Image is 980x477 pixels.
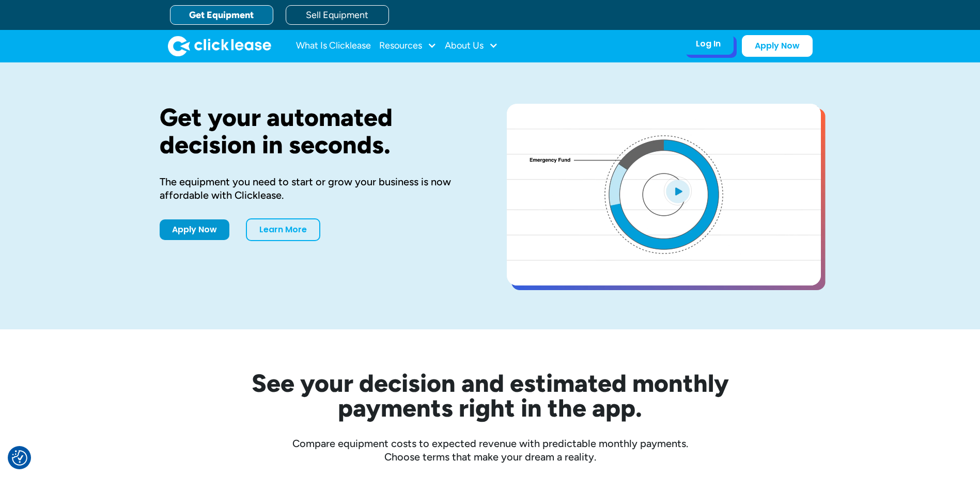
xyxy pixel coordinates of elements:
div: About Us [445,36,498,56]
h1: Get your automated decision in seconds. [160,104,474,158]
div: The equipment you need to start or grow your business is now affordable with Clicklease. [160,175,474,202]
img: Clicklease logo [168,36,271,56]
a: Sell Equipment [286,5,389,25]
h2: See your decision and estimated monthly payments right in the app. [201,371,780,420]
div: Resources [379,36,437,56]
img: Blue play button logo on a light blue circular background [664,177,692,205]
a: Apply Now [160,219,229,240]
a: Get Equipment [170,5,273,25]
div: Log In [696,39,721,49]
a: open lightbox [507,104,821,285]
button: Consent Preferences [12,450,27,466]
a: home [168,36,271,56]
a: What Is Clicklease [296,36,371,56]
img: Revisit consent button [12,450,27,466]
a: Apply Now [742,35,813,57]
a: Learn More [246,218,320,241]
div: Compare equipment costs to expected revenue with predictable monthly payments. Choose terms that ... [160,437,821,464]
